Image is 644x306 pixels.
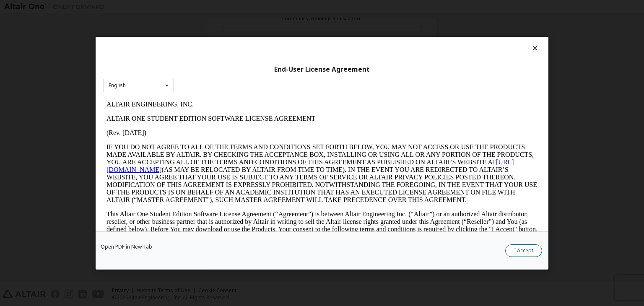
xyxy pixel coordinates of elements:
a: [URL][DOMAIN_NAME] [3,61,411,76]
div: English [109,83,126,88]
a: Open PDF in New Tab [101,244,152,249]
p: ALTAIR ENGINEERING, INC. [3,3,434,11]
p: (Rev. [DATE]) [3,32,434,39]
button: I Accept [505,244,542,257]
div: End-User License Agreement [103,65,541,73]
p: ALTAIR ONE STUDENT EDITION SOFTWARE LICENSE AGREEMENT [3,18,434,25]
p: This Altair One Student Edition Software License Agreement (“Agreement”) is between Altair Engine... [3,113,434,143]
p: IF YOU DO NOT AGREE TO ALL OF THE TERMS AND CONDITIONS SET FORTH BELOW, YOU MAY NOT ACCESS OR USE... [3,46,434,106]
